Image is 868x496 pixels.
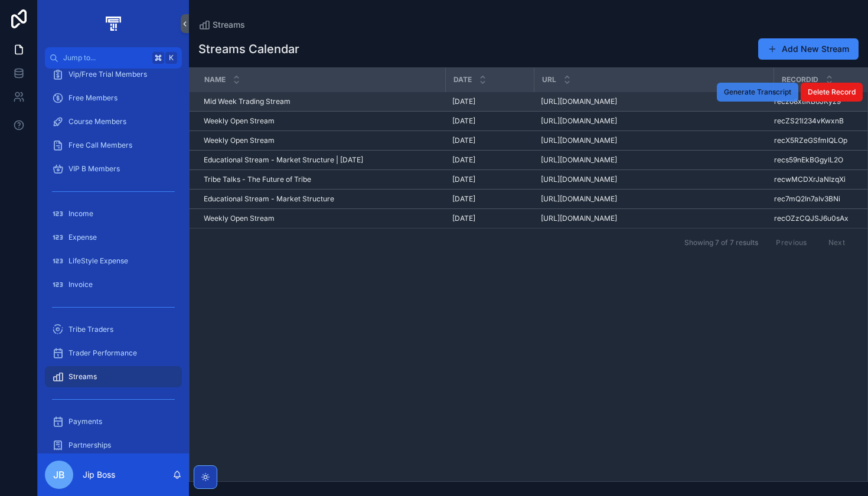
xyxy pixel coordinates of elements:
[204,97,291,106] span: Mid Week Trading Stream
[68,141,132,150] span: Free Call Members
[68,372,97,381] span: Streams
[68,348,137,358] span: Trader Performance
[45,64,182,85] a: Vip/Free Trial Members
[774,116,844,126] span: recZS21l234vKwxnB
[452,155,475,165] span: [DATE]
[541,97,617,106] span: [URL][DOMAIN_NAME]
[541,155,617,165] span: [URL][DOMAIN_NAME]
[774,155,843,165] span: recs59nEkBGgyIL2O
[45,203,182,224] a: Income
[45,87,182,109] a: Free Members
[45,111,182,132] a: Course Members
[68,325,113,334] span: Tribe Traders
[717,83,798,102] button: Generate Transcript
[204,116,438,126] a: Weekly Open Stream
[204,97,438,106] a: Mid Week Trading Stream
[68,440,111,450] span: Partnerships
[103,14,123,33] img: App logo
[452,97,475,106] span: [DATE]
[53,468,65,482] span: JB
[204,175,438,184] a: Tribe Talks - The Future of Tribe
[782,75,818,84] span: RecordID
[45,47,182,68] button: Jump to...K
[452,175,527,184] a: [DATE]
[204,155,363,165] span: Educational Stream - Market Structure | [DATE]
[45,250,182,272] a: LifeStyle Expense
[774,136,847,145] span: recX5RZeGSfmIQLOp
[541,116,617,126] span: [URL][DOMAIN_NAME]
[68,280,93,289] span: Invoice
[541,97,766,106] a: [URL][DOMAIN_NAME]
[45,158,182,180] a: VIP B Members
[774,97,841,106] span: reczo8xtlRB6JKyz9
[452,155,527,165] a: [DATE]
[68,70,147,79] span: Vip/Free Trial Members
[452,136,475,145] span: [DATE]
[801,83,863,102] button: Delete Record
[68,233,97,242] span: Expense
[204,214,438,223] a: Weekly Open Stream
[541,136,617,145] span: [URL][DOMAIN_NAME]
[541,116,766,126] a: [URL][DOMAIN_NAME]
[452,136,527,145] a: [DATE]
[541,214,766,223] a: [URL][DOMAIN_NAME]
[45,227,182,248] a: Expense
[45,319,182,340] a: Tribe Traders
[452,194,475,204] span: [DATE]
[204,116,275,126] span: Weekly Open Stream
[68,417,102,426] span: Payments
[541,194,766,204] a: [URL][DOMAIN_NAME]
[63,53,148,63] span: Jump to...
[213,19,245,31] span: Streams
[204,75,226,84] span: Name
[452,175,475,184] span: [DATE]
[68,256,128,266] span: LifeStyle Expense
[68,93,118,103] span: Free Members
[204,214,275,223] span: Weekly Open Stream
[453,75,472,84] span: Date
[452,194,527,204] a: [DATE]
[774,194,840,204] span: rec7mQ2In7aIv3BNi
[541,214,617,223] span: [URL][DOMAIN_NAME]
[68,209,93,218] span: Income
[38,68,189,453] div: scrollable content
[452,116,527,126] a: [DATE]
[45,135,182,156] a: Free Call Members
[758,38,859,60] button: Add New Stream
[541,175,766,184] a: [URL][DOMAIN_NAME]
[68,164,120,174] span: VIP B Members
[204,136,275,145] span: Weekly Open Stream
[204,155,438,165] a: Educational Stream - Market Structure | [DATE]
[204,194,334,204] span: Educational Stream - Market Structure
[452,97,527,106] a: [DATE]
[541,136,766,145] a: [URL][DOMAIN_NAME]
[45,342,182,364] a: Trader Performance
[45,274,182,295] a: Invoice
[68,117,126,126] span: Course Members
[204,194,438,204] a: Educational Stream - Market Structure
[542,75,556,84] span: URL
[808,87,856,97] span: Delete Record
[83,469,115,481] p: Jip Boss
[45,366,182,387] a: Streams
[167,53,176,63] span: K
[45,411,182,432] a: Payments
[45,435,182,456] a: Partnerships
[774,214,849,223] span: recOZzCQJSJ6u0sAx
[452,116,475,126] span: [DATE]
[198,19,245,31] a: Streams
[452,214,475,223] span: [DATE]
[452,214,527,223] a: [DATE]
[541,175,617,184] span: [URL][DOMAIN_NAME]
[541,194,617,204] span: [URL][DOMAIN_NAME]
[204,136,438,145] a: Weekly Open Stream
[684,238,758,247] span: Showing 7 of 7 results
[541,155,766,165] a: [URL][DOMAIN_NAME]
[774,175,846,184] span: recwMCDXrJaNIzqXi
[204,175,311,184] span: Tribe Talks - The Future of Tribe
[198,41,299,57] h1: Streams Calendar
[724,87,791,97] span: Generate Transcript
